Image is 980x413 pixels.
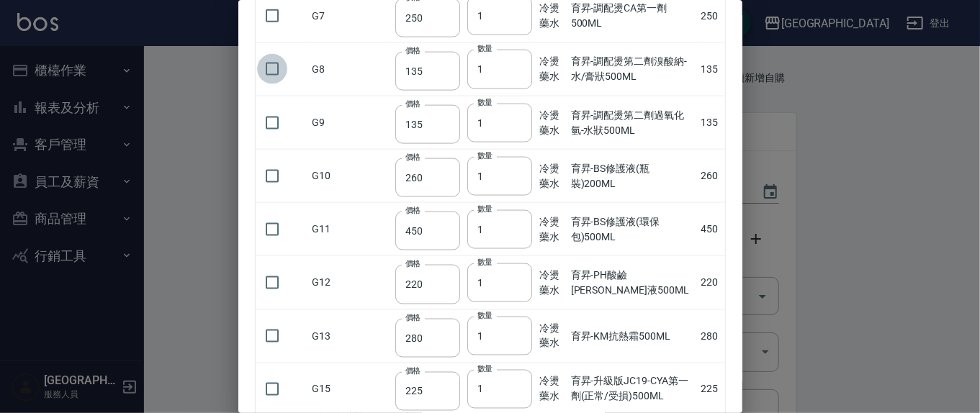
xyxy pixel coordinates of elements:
label: 價格 [405,312,421,323]
td: 育昇-調配燙第二劑過氧化氫-水狀500ML [567,96,698,150]
label: 數量 [477,43,493,54]
td: G9 [309,96,392,150]
label: 數量 [477,97,493,108]
td: G13 [309,309,392,363]
label: 數量 [477,363,493,374]
td: 冷燙藥水 [536,203,567,256]
td: 冷燙藥水 [536,309,567,363]
label: 價格 [405,366,421,376]
td: G11 [309,203,392,256]
td: G8 [309,42,392,96]
label: 價格 [405,152,421,163]
label: 數量 [477,310,493,321]
td: 280 [698,309,725,363]
td: 135 [698,42,725,96]
td: 冷燙藥水 [536,150,567,203]
td: 育昇-KM抗熱霜500ML [567,309,698,363]
td: G12 [309,256,392,309]
label: 數量 [477,204,493,214]
label: 價格 [405,258,421,269]
td: 育昇-調配燙第二劑溴酸納-水/膏狀500ML [567,42,698,96]
label: 數量 [477,257,493,268]
td: 135 [698,96,725,150]
td: G10 [309,150,392,203]
td: 育昇-BS修護液(瓶裝)200ML [567,150,698,203]
td: 育昇-PH酸鹼[PERSON_NAME]液500ML [567,256,698,309]
td: 220 [698,256,725,309]
label: 價格 [405,45,421,56]
td: 450 [698,203,725,256]
td: 冷燙藥水 [536,256,567,309]
td: 260 [698,150,725,203]
td: 育昇-BS修護液(環保包)500ML [567,203,698,256]
td: 冷燙藥水 [536,42,567,96]
label: 數量 [477,150,493,161]
label: 價格 [405,99,421,109]
label: 價格 [405,205,421,216]
td: 冷燙藥水 [536,96,567,150]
